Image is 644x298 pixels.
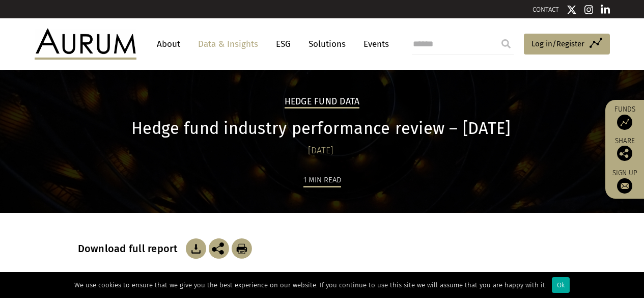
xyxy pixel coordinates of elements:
h3: Download full report [78,242,183,255]
div: 1 min read [303,174,341,187]
a: CONTACT [533,6,559,13]
div: Share [610,138,639,161]
input: Submit [496,34,516,54]
img: Instagram icon [584,5,594,15]
img: Aurum [35,29,136,59]
a: Solutions [303,35,351,53]
img: Share this post [209,238,229,259]
h1: Hedge fund industry performance review – [DATE] [78,119,564,139]
div: Ok [552,277,570,293]
h2: Hedge Fund Data [285,96,360,109]
img: Access Funds [617,115,632,130]
a: About [152,35,185,53]
img: Download Article [232,238,252,259]
img: Sign up to our newsletter [617,178,632,194]
a: Funds [610,105,639,130]
a: ESG [271,35,296,53]
a: Sign up [610,169,639,194]
a: Data & Insights [193,35,263,53]
img: Twitter icon [567,5,577,15]
a: Events [358,35,389,53]
span: Log in/Register [531,38,584,50]
a: Log in/Register [524,34,610,55]
div: [DATE] [78,144,564,158]
img: Share this post [617,146,632,161]
img: Linkedin icon [601,5,610,15]
img: Download Article [186,238,206,259]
